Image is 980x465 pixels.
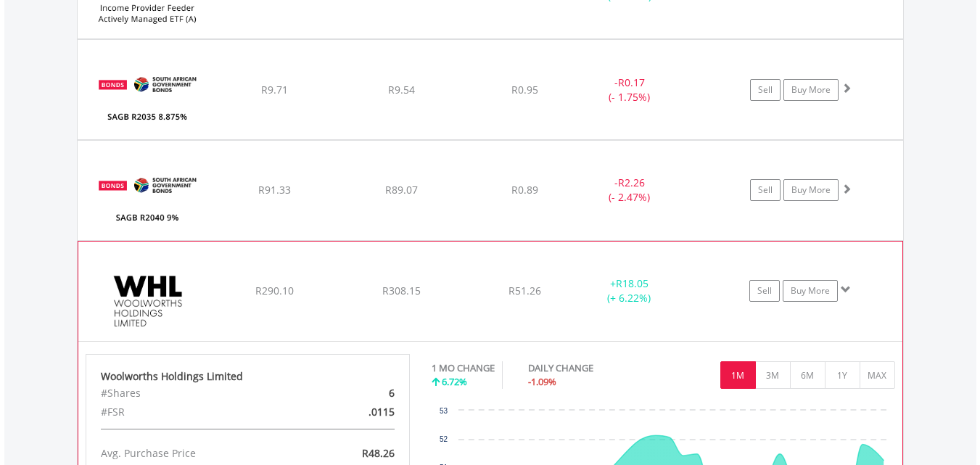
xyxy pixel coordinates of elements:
img: EQU.ZA.R2035.png [85,58,210,136]
button: 1Y [825,361,860,389]
span: R0.89 [511,183,538,197]
a: Sell [750,79,781,101]
a: Buy More [783,79,839,101]
span: R2.26 [618,176,645,189]
img: EQU.ZA.R2040.png [85,159,210,236]
div: 1 MO CHANGE [432,361,495,375]
span: R91.33 [258,183,291,197]
button: 1M [720,361,756,389]
button: 3M [755,361,791,389]
span: -1.09% [528,375,556,388]
span: R89.07 [385,183,418,197]
div: #FSR [90,403,300,421]
span: R308.15 [382,284,421,297]
span: R18.05 [616,276,648,290]
span: R9.54 [388,83,415,96]
div: #Shares [90,384,300,403]
span: R0.95 [511,83,538,96]
button: 6M [790,361,825,389]
span: R51.26 [508,284,541,297]
div: .0115 [300,403,405,421]
div: 6 [300,384,405,403]
a: Buy More [783,179,839,201]
div: DAILY CHANGE [528,361,644,375]
div: Woolworths Holdings Limited [101,369,395,384]
div: + (+ 6.22%) [575,276,683,305]
img: EQU.ZA.WHL.png [86,260,210,338]
a: Sell [750,179,781,201]
button: MAX [860,361,895,389]
text: 53 [440,407,448,415]
span: R9.71 [261,83,288,96]
a: Sell [749,280,780,302]
div: - (- 1.75%) [575,75,685,104]
text: 52 [440,435,448,443]
span: R48.26 [362,446,395,460]
div: - (- 2.47%) [575,176,685,205]
a: Buy More [783,280,838,302]
span: 6.72% [442,375,467,388]
div: Avg. Purchase Price [90,444,300,463]
span: R290.10 [255,284,294,297]
span: R0.17 [618,75,645,89]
